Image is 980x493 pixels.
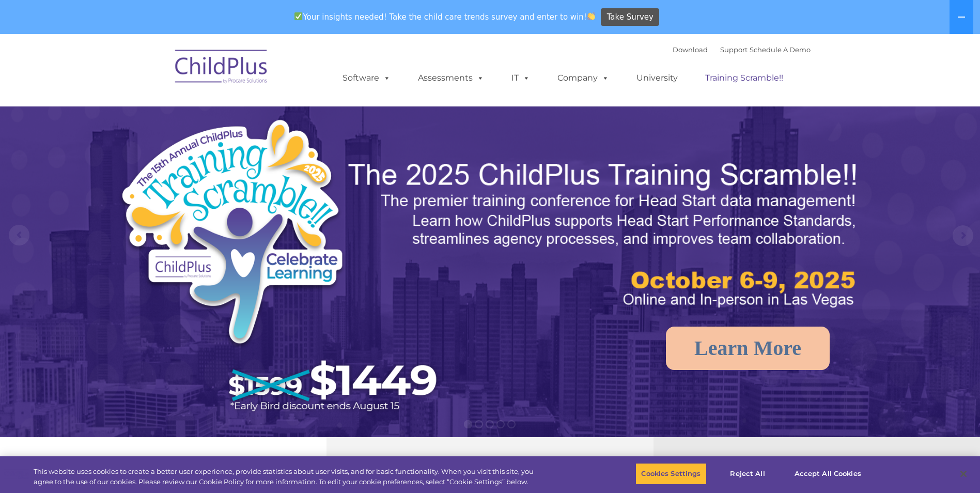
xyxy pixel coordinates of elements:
button: Reject All [715,463,780,485]
a: Learn More [666,327,830,370]
a: Take Survey [601,8,659,26]
span: Your insights needed! Take the child care trends survey and enter to win! [290,7,600,27]
a: IT [501,68,540,88]
img: 👏 [587,12,595,20]
button: Accept All Cookies [789,463,867,485]
a: Download [673,45,708,54]
a: University [626,68,688,88]
span: Phone number [144,111,188,118]
img: ✅ [294,12,302,20]
a: Schedule A Demo [750,45,811,54]
a: Support [720,45,748,54]
button: Close [952,463,975,485]
a: Assessments [408,68,494,88]
a: Software [332,68,401,88]
span: Take Survey [607,8,654,26]
font: | [673,45,811,54]
span: Last name [144,68,175,76]
a: Company [547,68,619,88]
button: Cookies Settings [635,463,706,485]
a: Training Scramble!! [695,68,794,88]
div: This website uses cookies to create a better user experience, provide statistics about user visit... [34,467,539,487]
img: ChildPlus by Procare Solutions [170,42,273,94]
